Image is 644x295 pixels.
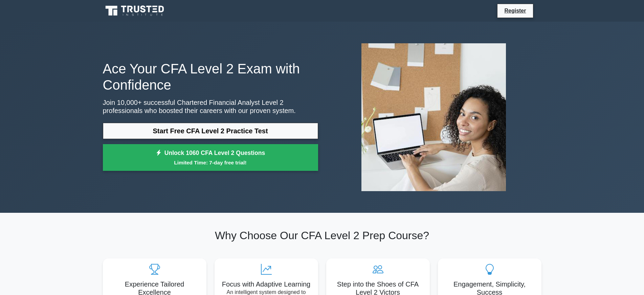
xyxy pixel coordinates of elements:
a: Start Free CFA Level 2 Practice Test [103,123,318,139]
a: Unlock 1060 CFA Level 2 QuestionsLimited Time: 7-day free trial! [103,144,318,171]
p: Join 10,000+ successful Chartered Financial Analyst Level 2 professionals who boosted their caree... [103,98,318,115]
h1: Ace Your CFA Level 2 Exam with Confidence [103,61,318,93]
h5: Focus with Adaptive Learning [220,280,313,288]
small: Limited Time: 7-day free trial! [111,159,310,166]
h2: Why Choose Our CFA Level 2 Prep Course? [103,229,541,242]
a: Register [500,6,530,15]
